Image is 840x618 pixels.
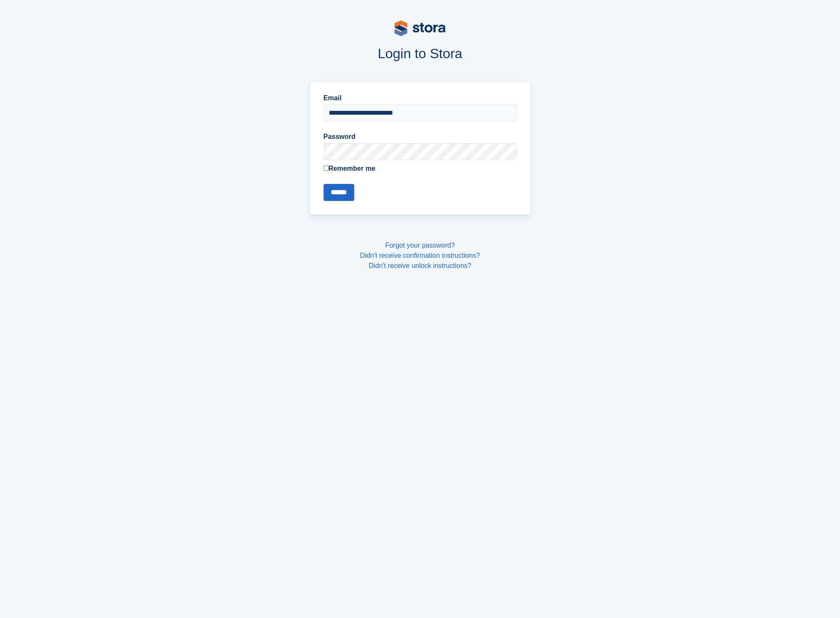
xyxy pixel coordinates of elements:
h1: Login to Stora [147,46,693,61]
a: Forgot your password? [385,242,455,249]
label: Email [324,93,517,103]
a: Didn't receive confirmation instructions? [360,252,480,259]
label: Remember me [324,164,517,174]
a: Didn't receive unlock instructions? [369,262,471,269]
input: Remember me [324,166,329,171]
label: Password [324,132,517,142]
img: stora-logo-53a41332b3708ae10de48c4981b4e9114cc0af31d8433b30ea865607fb682f29.svg [395,20,445,36]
